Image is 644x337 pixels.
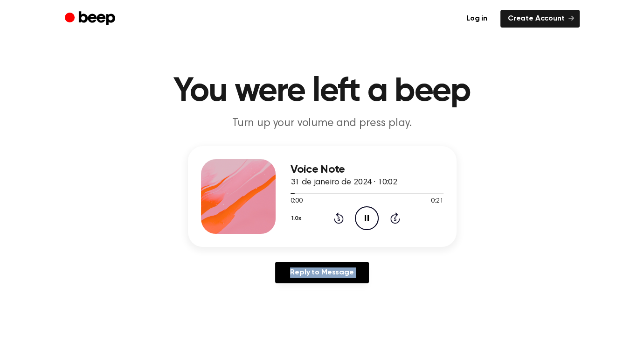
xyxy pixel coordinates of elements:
span: 0:21 [431,197,443,206]
a: Reply to Message [275,262,368,283]
p: Turn up your volume and press play. [143,116,501,131]
h1: You were left a beep [83,75,561,108]
a: Log in [459,10,495,28]
span: 31 de janeiro de 2024 · 10:02 [291,178,397,187]
span: 0:00 [291,197,303,206]
a: Create Account [500,10,580,28]
h3: Voice Note [291,163,443,176]
button: 1.0x [291,211,305,226]
a: Beep [65,10,118,28]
